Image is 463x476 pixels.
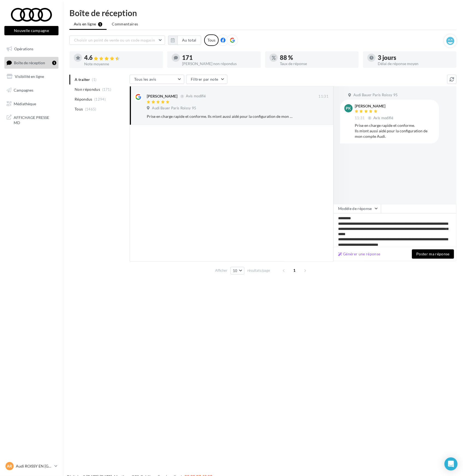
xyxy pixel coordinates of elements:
span: Campagnes [14,88,33,92]
div: 1 [52,61,56,65]
span: Médiathèque [14,101,36,106]
div: [PERSON_NAME] [147,94,177,99]
span: résultats/page [247,268,270,273]
button: Nouvelle campagne [4,26,58,35]
div: Boîte de réception [69,9,456,17]
a: Visibilité en ligne [3,71,60,82]
div: [PERSON_NAME] non répondus [182,62,256,66]
button: Filtrer par note [186,75,227,84]
span: (1294) [94,97,106,101]
a: AR Audi ROISSY EN [GEOGRAPHIC_DATA] [4,461,58,471]
div: Prise en charge rapide et conforme. Ils m'ont aussi aidé pour la configuration de mon compte Audi. [355,123,435,139]
a: Médiathèque [3,98,60,110]
button: Générer une réponse [336,251,383,257]
button: Au total [168,36,201,45]
button: Choisir un point de vente ou un code magasin [69,36,165,45]
a: AFFICHAGE PRESSE MD [3,112,60,128]
span: AR [7,463,12,469]
span: PK [346,106,351,111]
div: Prise en charge rapide et conforme. Ils m'ont aussi aidé pour la configuration de mon compte Audi. [147,114,293,119]
span: Non répondus [75,87,100,92]
div: 3 jours [378,55,452,61]
div: Open Intercom Messenger [444,457,458,471]
span: 1 [290,266,299,275]
span: Audi Bauer Paris Roissy 95 [353,93,398,98]
button: Au total [177,36,201,45]
div: Note moyenne [84,62,159,66]
span: 11:31 [318,94,329,99]
span: Opérations [14,46,33,51]
button: Modèle de réponse [333,204,381,213]
span: Boîte de réception [14,60,45,65]
a: Campagnes [3,84,60,96]
div: Taux de réponse [280,62,354,66]
a: Opérations [3,43,60,55]
span: Afficher [215,268,227,273]
p: Audi ROISSY EN [GEOGRAPHIC_DATA] [16,463,52,469]
span: 10 [233,268,238,273]
span: (171) [102,87,112,92]
button: Poster ma réponse [412,249,454,259]
div: 4.6 [84,55,159,61]
div: 171 [182,55,256,61]
button: Tous les avis [130,75,184,84]
a: Boîte de réception1 [3,57,60,69]
span: 11:31 [355,116,365,121]
span: Répondus [75,97,92,102]
span: Commentaires [112,21,138,27]
span: Tous les avis [134,77,156,81]
span: Choisir un point de vente ou un code magasin [74,38,155,42]
span: (1465) [85,107,96,111]
span: Visibilité en ligne [15,74,44,79]
button: 10 [230,267,244,274]
span: Avis modifié [373,116,393,120]
span: Tous [75,106,83,112]
div: Tous [204,34,219,46]
div: Délai de réponse moyen [378,62,452,66]
div: [PERSON_NAME] [355,104,394,108]
span: AFFICHAGE PRESSE MD [14,114,56,125]
div: 88 % [280,55,354,61]
span: Audi Bauer Paris Roissy 95 [152,106,196,111]
span: Avis modifié [186,94,206,98]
